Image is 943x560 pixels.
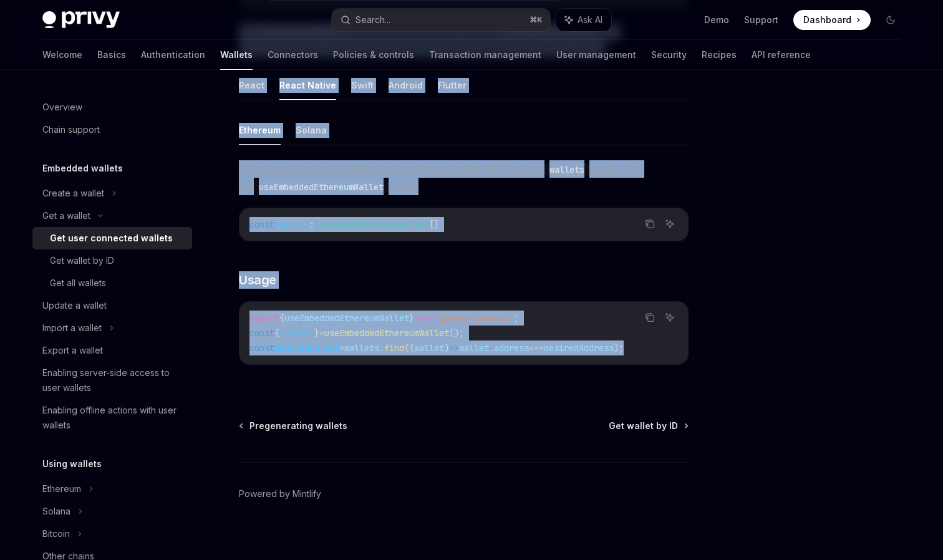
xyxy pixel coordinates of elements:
[42,100,82,115] div: Overview
[32,227,192,249] a: Get user connected wallets
[704,14,729,26] a: Demo
[32,294,192,317] a: Update a wallet
[355,12,390,27] div: Search...
[793,10,871,30] a: Dashboard
[274,327,279,339] span: {
[220,40,253,70] a: Wallets
[42,40,82,70] a: Welcome
[279,70,336,100] button: React Native
[544,342,614,354] span: desiredAddress
[249,342,274,354] span: const
[32,339,192,362] a: Export a wallet
[274,342,339,354] span: desiredWallet
[642,309,658,326] button: Copy the contents from the code block
[42,343,103,358] div: Export a wallet
[494,342,529,354] span: address
[42,321,102,336] div: Import a wallet
[514,312,519,324] span: ;
[42,186,104,201] div: Create a wallet
[556,40,636,70] a: User management
[556,9,611,31] button: Ask AI
[702,40,737,70] a: Recipes
[42,208,90,223] div: Get a wallet
[609,420,678,432] span: Get wallet by ID
[578,14,602,26] span: Ask AI
[414,342,444,354] span: wallet
[141,40,205,70] a: Authentication
[50,276,106,291] div: Get all wallets
[32,96,192,118] a: Overview
[319,327,324,339] span: =
[529,342,544,354] span: ===
[803,14,851,26] span: Dashboard
[651,40,687,70] a: Security
[609,420,687,432] a: Get wallet by ID
[409,312,414,324] span: }
[274,219,309,230] span: wallets
[32,118,192,141] a: Chain support
[344,342,379,354] span: wallets
[97,40,126,70] a: Basics
[42,298,107,313] div: Update a wallet
[32,272,192,294] a: Get all wallets
[284,312,409,324] span: useEmbeddedEthereumWallet
[42,122,100,137] div: Chain support
[239,271,276,289] span: Usage
[239,70,264,100] button: React
[544,163,589,176] code: wallets
[324,327,449,339] span: useEmbeddedEthereumWallet
[332,9,550,31] button: Search...⌘K
[32,399,192,437] a: Enabling offline actions with user wallets
[662,309,678,326] button: Ask AI
[444,342,449,354] span: )
[32,249,192,272] a: Get wallet by ID
[42,365,185,395] div: Enabling server-side access to user wallets
[351,70,374,100] button: Swift
[429,40,541,70] a: Transaction management
[239,488,321,500] a: Powered by Mintlify
[42,456,102,471] h5: Using wallets
[429,219,439,230] span: []
[249,219,274,230] span: const
[42,526,70,541] div: Bitcoin
[32,362,192,399] a: Enabling server-side access to user wallets
[339,342,344,354] span: =
[530,15,543,25] span: ⌘ K
[384,342,404,354] span: find
[449,342,459,354] span: =>
[50,253,114,268] div: Get wallet by ID
[279,312,284,324] span: {
[449,327,464,339] span: ();
[389,70,423,100] button: Android
[314,219,429,230] span: ConnectedEthereumWallet
[333,40,414,70] a: Policies & controls
[662,216,678,232] button: Ask AI
[881,10,901,30] button: Toggle dark mode
[42,161,123,176] h5: Embedded wallets
[614,342,624,354] span: );
[239,160,689,195] span: To access connected wallets with the React Native SDK, use the array from the hook:
[379,342,384,354] span: .
[404,342,414,354] span: ((
[42,504,70,519] div: Solana
[434,312,514,324] span: '@privy-io/expo'
[240,420,347,432] a: Pregenerating wallets
[239,115,281,145] button: Ethereum
[296,115,327,145] button: Solana
[642,216,658,232] button: Copy the contents from the code block
[50,231,173,246] div: Get user connected wallets
[254,180,389,194] code: useEmbeddedEthereumWallet
[249,312,279,324] span: import
[249,327,274,339] span: const
[752,40,811,70] a: API reference
[309,219,314,230] span: :
[279,327,314,339] span: wallets
[744,14,778,26] a: Support
[414,312,434,324] span: from
[42,481,81,496] div: Ethereum
[42,403,185,433] div: Enabling offline actions with user wallets
[268,40,318,70] a: Connectors
[489,342,494,354] span: .
[314,327,319,339] span: }
[42,11,120,29] img: dark logo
